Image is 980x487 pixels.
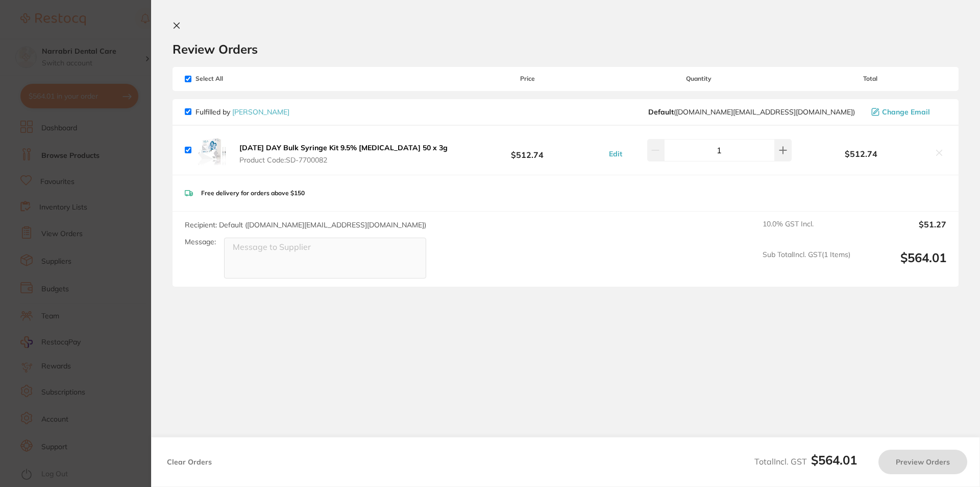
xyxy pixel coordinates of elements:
[451,75,603,82] span: Price
[185,75,287,82] span: Select All
[754,456,857,467] span: Total Incl. GST
[794,75,946,82] span: Total
[868,107,946,117] button: Change Email
[173,41,959,57] h2: Review Orders
[878,450,967,474] button: Preview Orders
[185,220,426,229] span: Recipient: Default ( [DOMAIN_NAME][EMAIL_ADDRESS][DOMAIN_NAME] )
[763,220,850,242] span: 10.0 % GST Incl.
[195,134,228,167] img: anE1dXF2bg
[164,450,215,474] button: Clear Orders
[763,250,850,279] span: Sub Total Incl. GST ( 1 Items)
[648,108,855,116] span: customer.care@henryschein.com.au
[236,143,451,165] button: [DATE] DAY Bulk Syringe Kit 9.5% [MEDICAL_DATA] 50 x 3g Product Code:SD-7700082
[232,107,289,117] a: [PERSON_NAME]
[195,108,289,116] p: Fulfilled by
[882,108,930,116] span: Change Email
[451,141,603,159] b: $512.74
[606,149,625,158] button: Edit
[811,452,857,468] b: $564.01
[648,107,674,117] b: Default
[604,75,794,82] span: Quantity
[185,238,216,246] label: Message:
[794,149,928,158] b: $512.74
[859,250,946,279] output: $564.01
[859,220,946,242] output: $51.27
[239,143,448,152] b: [DATE] DAY Bulk Syringe Kit 9.5% [MEDICAL_DATA] 50 x 3g
[201,190,305,197] p: Free delivery for orders above $150
[239,156,448,164] span: Product Code: SD-7700082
